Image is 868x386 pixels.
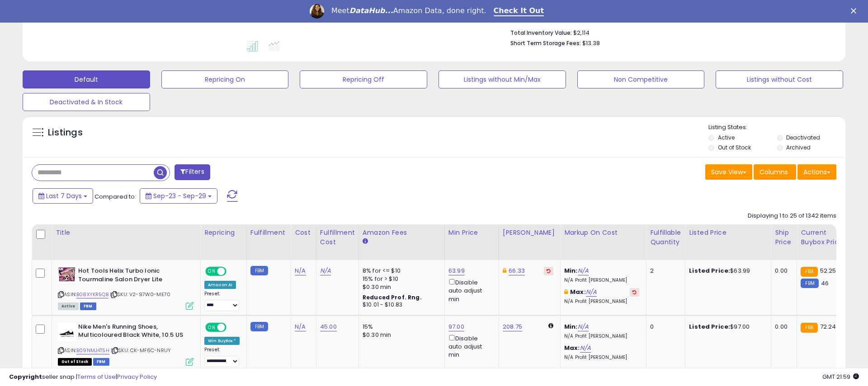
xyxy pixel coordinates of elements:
[331,6,486,15] div: Meet Amazon Data, done right.
[820,322,836,331] span: 72.24
[801,228,847,247] div: Current Buybox Price
[650,323,678,331] div: 0
[786,134,820,141] label: Deactivated
[250,322,268,331] small: FBM
[801,323,817,333] small: FBA
[363,301,438,309] div: $10.01 - $10.83
[564,228,642,237] div: Markup on Cost
[797,164,836,180] button: Actions
[225,323,240,331] span: OFF
[48,126,83,139] h5: Listings
[310,4,324,19] img: Profile image for Georgie
[564,354,639,361] p: N/A Profit [PERSON_NAME]
[503,228,557,237] div: [PERSON_NAME]
[801,267,817,277] small: FBA
[570,288,586,296] b: Max:
[320,266,331,275] a: N/A
[33,188,93,204] button: Last 7 Days
[295,228,312,237] div: Cost
[204,228,243,237] div: Repricing
[582,39,600,47] span: $13.38
[23,93,150,111] button: Deactivated & In Stock
[58,267,193,309] div: ASIN:
[775,323,790,331] div: 0.00
[564,266,578,275] b: Min:
[58,302,79,310] span: All listings currently available for purchase on Amazon
[689,266,730,275] b: Listed Price:
[363,331,438,339] div: $0.30 min
[689,322,730,331] b: Listed Price:
[204,337,240,345] div: Win BuyBox *
[363,293,422,301] b: Reduced Prof. Rng.
[748,212,836,220] div: Displaying 1 to 25 of 1342 items
[94,192,136,201] span: Compared to:
[564,333,639,339] p: N/A Profit [PERSON_NAME]
[754,164,796,180] button: Columns
[117,372,157,381] a: Privacy Policy
[206,268,217,275] span: ON
[204,291,240,311] div: Preset:
[363,267,438,275] div: 8% for <= $10
[161,70,289,88] button: Repricing On
[851,8,860,14] div: Close
[225,268,240,275] span: OFF
[650,228,681,247] div: Fulfillable Quantity
[250,266,268,275] small: FBM
[821,279,829,288] span: 46
[58,267,76,282] img: 51rGLfmpbbL._SL40_.jpg
[77,372,116,381] a: Terms of Use
[204,347,240,367] div: Preset:
[510,27,830,37] li: $2,114
[448,228,495,237] div: Min Price
[786,144,811,151] label: Archived
[578,322,589,331] a: N/A
[80,302,96,310] span: FBM
[494,6,544,16] a: Check It Out
[300,70,427,88] button: Repricing Off
[76,347,109,354] a: B09NMJ4T5H
[363,323,438,331] div: 15%
[509,266,525,275] a: 66.33
[76,291,108,298] a: B08XYKR5QB
[822,372,859,381] span: 2025-10-7 21:59 GMT
[689,267,764,275] div: $63.99
[801,279,818,288] small: FBM
[448,277,492,303] div: Disable auto adjust min
[363,283,438,291] div: $0.30 min
[448,322,464,331] a: 97.00
[363,228,441,237] div: Amazon Fees
[578,266,589,275] a: N/A
[58,323,76,341] img: 31pPeI-XYYL._SL40_.jpg
[564,277,639,284] p: N/A Profit [PERSON_NAME]
[718,134,735,141] label: Active
[204,281,236,289] div: Amazon AI
[577,70,705,88] button: Non Competitive
[153,191,206,200] span: Sep-23 - Sep-29
[349,6,393,15] i: DataHub...
[320,322,337,331] a: 45.00
[708,123,845,132] p: Listing States:
[586,288,597,297] a: N/A
[110,291,170,298] span: | SKU: V2-97W0-ME70
[295,322,306,331] a: N/A
[363,237,368,246] small: Amazon Fees.
[689,228,767,237] div: Listed Price
[58,323,193,365] div: ASIN:
[716,70,843,88] button: Listings without Cost
[503,322,522,331] a: 208.75
[689,323,764,331] div: $97.00
[775,228,793,247] div: Ship Price
[718,144,751,151] label: Out of Stock
[448,333,492,359] div: Disable auto adjust min
[93,358,109,366] span: FBM
[111,347,171,354] span: | SKU: CK-MF6C-NRUY
[759,167,788,177] span: Columns
[510,39,581,47] b: Short Term Storage Fees:
[78,323,188,342] b: Nike Men's Running Shoes, Multicoloured Black White, 10.5 US
[448,266,465,275] a: 63.99
[175,164,210,180] button: Filters
[78,267,188,286] b: Hot Tools Helix Turbo Ionic Tourmaline Salon Dryer Lite
[46,191,82,200] span: Last 7 Days
[206,323,217,331] span: ON
[58,358,92,366] span: All listings that are currently out of stock and unavailable for purchase on Amazon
